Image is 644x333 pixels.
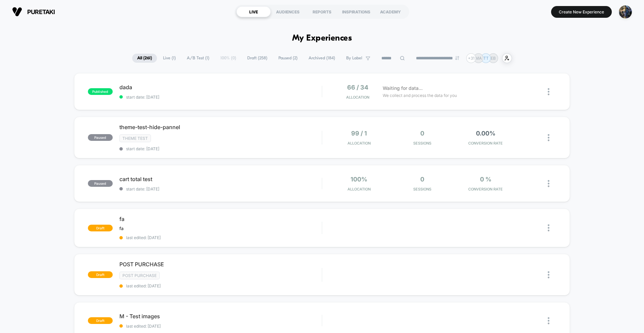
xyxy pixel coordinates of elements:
span: draft [88,271,113,278]
img: close [548,134,549,141]
span: start date: [DATE] [119,146,322,151]
span: 99 / 1 [351,130,367,137]
span: Draft ( 258 ) [242,54,272,63]
span: last edited: [DATE] [119,235,322,240]
img: end [455,56,459,60]
span: CONVERSION RATE [455,141,516,146]
span: draft [88,317,113,324]
img: Visually logo [12,7,22,17]
span: start date: [DATE] [119,186,322,191]
span: paused [88,134,113,141]
span: start date: [DATE] [119,95,322,100]
button: puretaki [10,6,57,17]
img: close [548,317,549,324]
span: cart total test [119,176,322,182]
span: last edited: [DATE] [119,324,322,329]
span: CONVERSION RATE [455,187,516,191]
span: POST PURCHASE [119,261,322,268]
img: close [548,88,549,95]
span: 0 % [480,176,491,183]
span: Paused ( 2 ) [273,54,303,63]
img: ppic [619,5,632,18]
span: Allocation [347,187,371,191]
img: close [548,180,549,187]
span: fa [119,216,322,222]
img: close [548,224,549,231]
div: AUDIENCES [271,6,305,17]
span: paused [88,180,113,187]
span: 0 [420,130,424,137]
h1: My Experiences [292,34,352,43]
span: last edited: [DATE] [119,283,322,288]
span: fa [119,226,123,231]
button: Create New Experience [551,6,612,18]
span: dada [119,84,322,91]
span: published [88,88,113,95]
div: + 31 [466,53,476,63]
p: MA [475,56,482,61]
span: A/B Test ( 1 ) [182,54,214,63]
div: ACADEMY [373,6,408,17]
div: LIVE [236,6,271,17]
span: 66 / 34 [347,84,368,91]
div: INSPIRATIONS [339,6,373,17]
span: puretaki [27,8,55,15]
span: All ( 261 ) [132,54,157,63]
span: Allocation [346,95,369,100]
span: Live ( 1 ) [158,54,181,63]
span: By Label [346,56,362,61]
span: Allocation [347,141,371,146]
span: Sessions [392,187,452,191]
span: Sessions [392,141,452,146]
span: Archived ( 184 ) [304,54,340,63]
span: 0 [420,176,424,183]
span: draft [88,225,113,231]
span: 100% [351,176,367,183]
div: REPORTS [305,6,339,17]
p: TT [483,56,489,61]
p: EB [491,56,496,61]
span: 0.00% [476,130,495,137]
span: Waiting for data... [383,85,423,92]
img: close [548,271,549,278]
span: Post Purchase [119,272,160,279]
span: Theme Test [119,134,151,142]
button: ppic [617,5,634,19]
span: We collect and process the data for you [383,92,457,99]
span: M - Test images [119,313,322,320]
span: theme-test-hide-pannel [119,124,322,130]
